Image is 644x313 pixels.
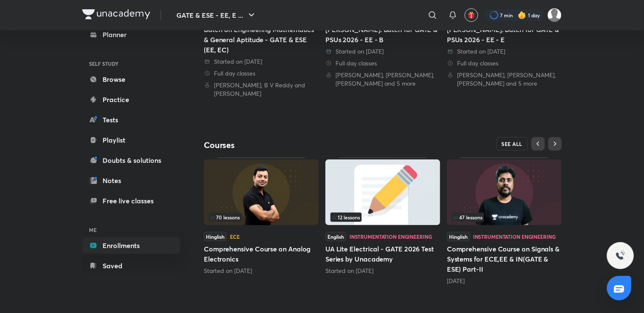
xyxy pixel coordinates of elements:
[171,7,262,24] button: GATE & ESE - EE, E ...
[330,213,435,222] div: infosection
[496,137,528,151] button: SEE ALL
[82,57,180,71] h6: SELF STUDY
[82,257,180,274] a: Saved
[209,213,314,222] div: infocontainer
[325,267,440,275] div: Started on Aug 13
[468,11,475,19] img: avatar
[82,192,180,209] a: Free live classes
[452,213,557,222] div: infosection
[82,26,180,43] a: Planner
[204,244,319,264] h5: Comprehensive Course on Analog Electronics
[447,277,562,285] div: 1 month ago
[82,91,180,108] a: Practice
[447,59,562,67] div: Full day classes
[82,132,180,148] a: Playlist
[82,237,180,254] a: Enrollments
[518,11,526,19] img: streak
[547,8,562,22] img: Ayush
[204,157,319,275] div: Comprehensive Course on Analog Electronics
[204,267,319,275] div: Started on Aug 26
[325,244,440,264] h5: UA Lite Electrical - GATE 2026 Test Series by Unacademy
[454,215,482,220] span: 47 lessons
[452,213,557,222] div: infocontainer
[447,157,562,285] div: Comprehensive Course on Signals & Systems for ECE,EE & IN(GATE & ESE) Part-II
[447,159,562,225] img: Thumbnail
[82,223,180,237] h6: ME
[209,213,314,222] div: infosection
[211,215,240,220] span: 70 lessons
[452,213,557,222] div: left
[204,57,319,66] div: Started on 19 Feb 2023
[82,9,150,19] img: Company Logo
[82,9,150,22] a: Company Logo
[447,71,562,88] div: Manoj Singh Chauhan, Vishal Soni, Shishir Kumar Das and 5 more
[447,232,470,241] span: Hinglish
[330,213,435,222] div: infocontainer
[325,157,440,275] div: UA Lite Electrical - GATE 2026 Test Series by Unacademy
[447,24,562,45] div: [PERSON_NAME]: Batch for GATE & PSUs 2026 - EE - E
[330,213,435,222] div: left
[82,71,180,88] a: Browse
[325,159,440,225] img: Thumbnail
[465,8,478,22] button: avatar
[332,215,360,220] span: 12 lessons
[325,24,440,45] div: [PERSON_NAME]: Batch for GATE & PSUs 2026 - EE - B
[204,81,319,98] div: Saurabh Thakur, B V Reddy and Mayank Sahu
[82,172,180,189] a: Notes
[82,152,180,169] a: Doubts & solutions
[502,141,523,147] span: SEE ALL
[230,234,240,239] div: ECE
[325,71,440,88] div: Manoj Singh Chauhan, Vishal Soni, Shishir Kumar Das and 5 more
[447,244,562,274] h5: Comprehensive Course on Signals & Systems for ECE,EE & IN(GATE & ESE) Part-II
[82,111,180,128] a: Tests
[204,69,319,78] div: Full day classes
[325,232,346,241] span: English
[204,159,319,225] img: Thumbnail
[204,140,383,151] h4: Courses
[204,232,227,241] span: Hinglish
[204,24,319,55] div: Batch on Engineering Mathematics & General Aptitude - GATE & ESE (EE, EC)
[349,234,432,239] div: Instrumentation Engineering
[473,234,556,239] div: Instrumentation Engineering
[615,251,625,261] img: ttu
[325,47,440,56] div: Started on 21 Jul 2024
[325,59,440,67] div: Full day classes
[447,47,562,56] div: Started on 11 Oct 2024
[209,213,314,222] div: left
